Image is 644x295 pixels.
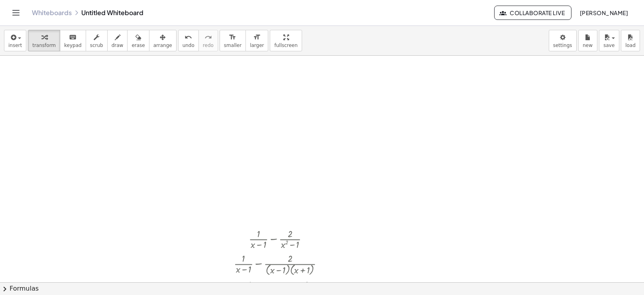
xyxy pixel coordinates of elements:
button: fullscreen [270,30,302,51]
button: undoundo [178,30,199,51]
span: scrub [90,43,103,48]
i: redo [204,33,212,42]
button: format_sizelarger [245,30,268,51]
i: undo [185,33,192,42]
span: [PERSON_NAME] [579,9,628,16]
button: arrange [149,30,177,51]
span: load [625,43,636,48]
button: draw [107,30,128,51]
span: draw [112,43,124,48]
span: keypad [64,43,82,48]
button: settings [549,30,577,51]
button: save [599,30,619,51]
button: transform [28,30,60,51]
span: undo [183,43,194,48]
button: insert [4,30,26,51]
button: Collaborate Live [494,6,571,20]
span: redo [203,43,214,48]
span: Collaborate Live [501,9,565,16]
span: insert [8,43,22,48]
button: keyboardkeypad [60,30,86,51]
span: arrange [153,43,172,48]
span: transform [32,43,56,48]
button: redoredo [198,30,218,51]
span: settings [553,43,572,48]
button: erase [127,30,149,51]
button: new [578,30,597,51]
button: format_sizesmaller [220,30,246,51]
span: erase [132,43,145,48]
span: new [583,43,593,48]
button: load [621,30,640,51]
button: scrub [86,30,108,51]
span: larger [250,43,264,48]
i: format_size [253,33,261,42]
button: Toggle navigation [10,6,22,19]
button: [PERSON_NAME] [573,6,634,20]
a: Whiteboards [32,9,72,17]
span: smaller [224,43,241,48]
i: keyboard [69,33,77,42]
span: save [603,43,615,48]
span: fullscreen [274,43,297,48]
i: format_size [229,33,236,42]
